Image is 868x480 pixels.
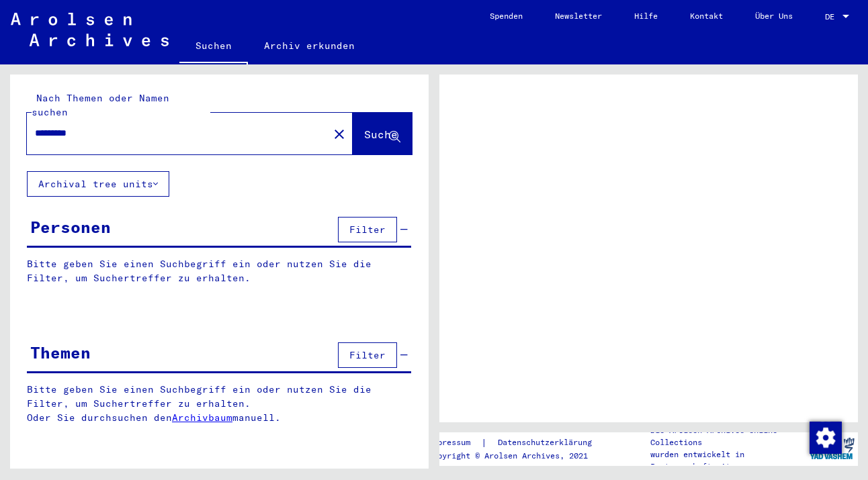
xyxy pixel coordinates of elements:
[650,448,806,473] p: wurden entwickelt in Partnerschaft mit
[349,224,386,236] span: Filter
[179,30,248,64] a: Suchen
[428,436,608,450] div: |
[807,432,857,465] img: yv_logo.png
[331,126,347,142] mat-icon: close
[27,257,411,285] p: Bitte geben Sie einen Suchbegriff ein oder nutzen Sie die Filter, um Suchertreffer zu erhalten.
[650,424,806,448] p: Die Arolsen Archives Online-Collections
[32,92,169,118] mat-label: Nach Themen oder Namen suchen
[487,436,608,450] a: Datenschutzerklärung
[809,421,841,453] div: Zustimmung ändern
[30,215,111,239] div: Personen
[27,171,169,197] button: Archival tree units
[326,120,353,147] button: Clear
[349,349,386,361] span: Filter
[248,30,371,62] a: Archiv erkunden
[810,422,842,454] img: Zustimmung ändern
[825,12,840,21] span: DE
[353,113,412,154] button: Suche
[30,340,91,365] div: Themen
[338,217,397,242] button: Filter
[11,13,169,46] img: Arolsen_neg.svg
[428,436,481,450] a: Impressum
[364,128,398,141] span: Suche
[27,383,412,425] p: Bitte geben Sie einen Suchbegriff ein oder nutzen Sie die Filter, um Suchertreffer zu erhalten. O...
[338,342,397,368] button: Filter
[172,412,232,424] a: Archivbaum
[428,450,608,462] p: Copyright © Arolsen Archives, 2021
